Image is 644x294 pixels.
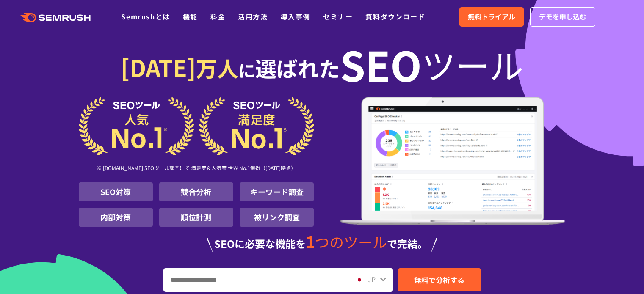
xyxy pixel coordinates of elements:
li: 内部対策 [79,208,153,227]
a: セミナー [323,11,353,22]
span: SEO [340,47,422,81]
input: URL、キーワードを入力してください [164,269,347,291]
a: 資料ダウンロード [365,11,425,22]
span: 選ばれた [255,52,340,83]
span: つのツール [315,231,387,252]
span: デモを申し込む [539,11,586,22]
span: 1 [306,230,315,253]
span: ツール [422,47,523,81]
a: 導入事例 [281,11,310,22]
a: 機能 [183,11,198,22]
li: 競合分析 [159,182,233,201]
li: キーワード調査 [240,182,314,201]
a: 活用方法 [238,11,268,22]
span: 無料トライアル [468,11,515,22]
a: 無料トライアル [459,7,524,27]
span: に [238,58,255,82]
li: 順位計測 [159,208,233,227]
a: Semrushとは [121,11,170,22]
a: 料金 [210,11,225,22]
li: SEO対策 [79,182,153,201]
span: 万人 [196,52,238,83]
span: で完結。 [387,236,428,251]
li: 被リンク調査 [240,208,314,227]
a: デモを申し込む [530,7,595,27]
div: ※ [DOMAIN_NAME] SEOツール部門にて 満足度＆人気度 世界 No.1獲得（[DATE]時点） [79,155,314,182]
span: 無料で分析する [414,275,464,285]
a: 無料で分析する [398,268,481,291]
span: JP [368,274,376,284]
span: [DATE] [121,50,196,84]
div: SEOに必要な機能を [79,234,566,253]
